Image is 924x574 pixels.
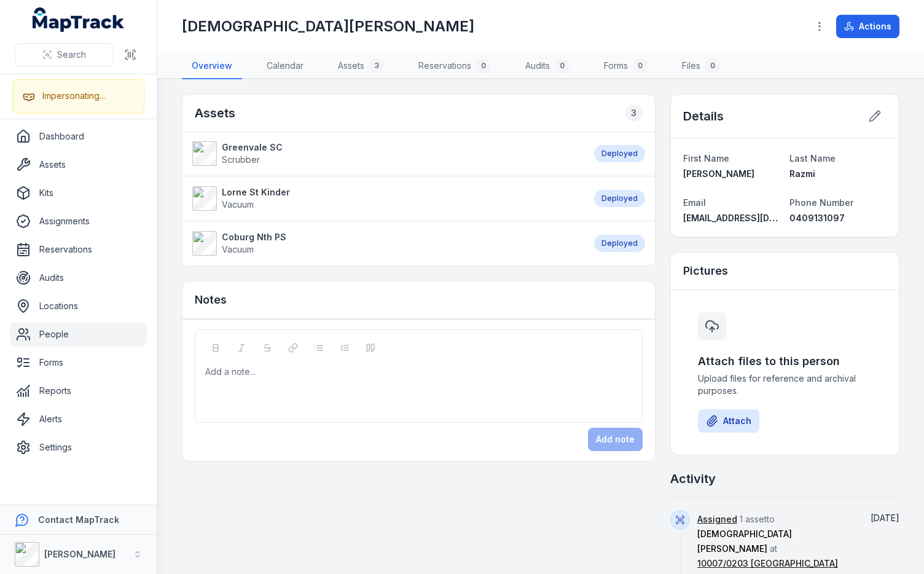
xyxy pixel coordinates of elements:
span: [DATE] [871,513,899,523]
h2: Assets [195,104,235,122]
strong: Lorne St Kinder [222,186,290,199]
h3: Pictures [683,262,728,280]
div: 3 [625,104,643,122]
a: MapTrack [33,7,125,32]
h3: Attach files to this person [698,353,872,370]
h1: [DEMOGRAPHIC_DATA][PERSON_NAME] [182,17,474,36]
a: Reservations0 [409,53,501,79]
a: Overview [182,53,242,79]
a: Greenvale SCScrubber [192,141,582,166]
strong: Coburg Nth PS [222,231,286,243]
a: Assignments [10,209,147,234]
button: Actions [836,15,899,38]
a: Audits0 [515,53,579,79]
strong: Contact MapTrack [38,514,119,525]
a: Coburg Nth PSVacuum [192,231,582,256]
a: Alerts [10,407,147,431]
div: Deployed [594,190,645,207]
a: Forms0 [594,53,657,79]
a: Settings [10,435,147,460]
a: Locations [10,294,147,318]
a: Audits [10,265,147,290]
div: 0 [633,58,648,73]
time: 14/08/2025, 3:07:12 pm [871,513,899,523]
a: 10007/0203 [GEOGRAPHIC_DATA] [697,557,838,570]
a: Assets3 [328,53,394,79]
a: Lorne St KinderVacuum [192,186,582,211]
a: Calendar [257,53,313,79]
a: Files0 [672,53,730,79]
span: Scrubber [222,154,260,165]
span: [EMAIL_ADDRESS][DOMAIN_NAME] [683,213,831,223]
span: Email [683,197,706,208]
span: Search [57,49,86,61]
span: First Name [683,153,729,163]
a: Assets [10,152,147,177]
h3: Notes [195,291,227,309]
a: Dashboard [10,124,147,149]
strong: Greenvale SC [222,141,283,154]
a: Forms [10,350,147,375]
a: Assigned [697,513,737,525]
span: Upload files for reference and archival purposes. [698,372,872,397]
button: Search [15,43,114,66]
span: Phone Number [789,197,853,208]
div: Deployed [594,235,645,252]
strong: [PERSON_NAME] [44,549,116,559]
span: Vacuum [222,244,254,254]
h2: Details [683,108,724,125]
span: Razmi [789,168,815,179]
div: 0 [705,58,720,73]
a: Kits [10,181,147,205]
span: Vacuum [222,199,254,210]
div: 3 [369,58,384,73]
a: Reports [10,379,147,403]
a: People [10,322,147,347]
div: Deployed [594,145,645,162]
div: Impersonating... [42,90,105,102]
a: Reservations [10,237,147,262]
button: Attach [698,409,759,433]
span: [DEMOGRAPHIC_DATA][PERSON_NAME] [697,529,792,554]
span: [PERSON_NAME] [683,168,754,179]
span: Last Name [789,153,836,163]
h2: Activity [670,470,716,487]
span: 0409131097 [789,213,845,223]
div: 0 [476,58,491,73]
div: 0 [555,58,570,73]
